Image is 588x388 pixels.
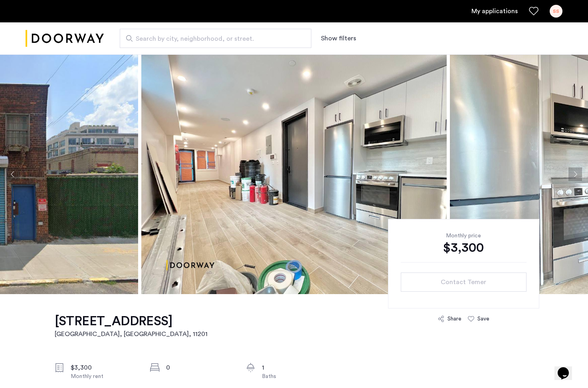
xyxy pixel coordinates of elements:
img: logo [26,24,104,54]
h1: [STREET_ADDRESS] [55,313,208,329]
div: Save [477,315,489,323]
div: Share [447,315,461,323]
div: $3,300 [71,363,138,372]
button: Previous apartment [6,167,20,181]
button: Show or hide filters [321,34,356,43]
div: SS [550,5,562,18]
input: Apartment Search [120,29,311,48]
div: Monthly price [401,232,527,240]
div: $3,300 [401,240,527,256]
a: Cazamio logo [26,24,104,54]
div: Monthly rent [71,372,138,380]
div: Baths [262,372,329,380]
div: 1 [262,363,329,372]
button: button [401,273,527,292]
iframe: chat widget [554,356,580,380]
button: Next apartment [568,167,582,181]
a: My application [471,6,518,16]
div: 0 [166,363,233,372]
span: Search by city, neighborhood, or street. [136,34,289,44]
span: Contact Temer [441,277,486,287]
h2: [GEOGRAPHIC_DATA], [GEOGRAPHIC_DATA] , 11201 [55,329,208,339]
a: Favorites [529,6,539,16]
img: apartment [141,54,447,294]
a: [STREET_ADDRESS][GEOGRAPHIC_DATA], [GEOGRAPHIC_DATA], 11201 [55,313,208,339]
